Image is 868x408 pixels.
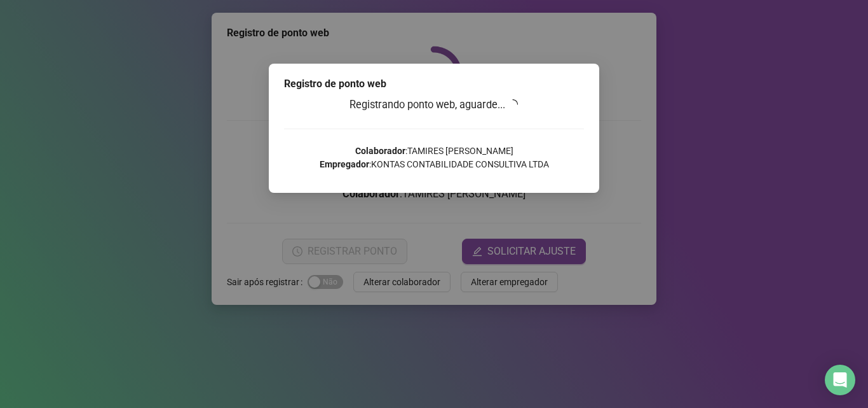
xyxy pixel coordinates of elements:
[508,99,518,109] span: loading
[320,159,369,169] strong: Empregador
[284,97,584,113] h3: Registrando ponto web, aguarde...
[284,76,584,92] div: Registro de ponto web
[355,146,405,156] strong: Colaborador
[825,365,855,395] div: Open Intercom Messenger
[284,144,584,171] p: : TAMIRES [PERSON_NAME] : KONTAS CONTABILIDADE CONSULTIVA LTDA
